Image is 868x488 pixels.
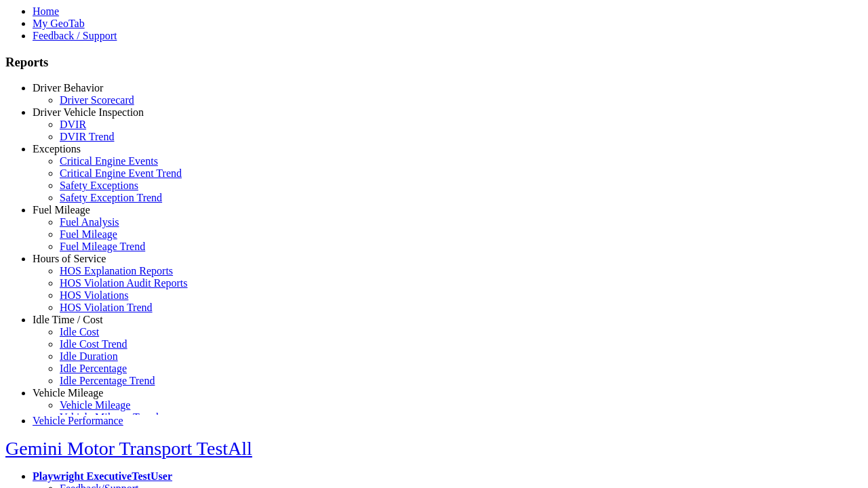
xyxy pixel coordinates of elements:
[60,326,99,338] a: Idle Cost
[60,265,173,277] a: HOS Explanation Reports
[33,314,103,325] a: Idle Time / Cost
[33,415,123,426] a: Vehicle Performance
[60,180,138,191] a: Safety Exceptions
[33,204,90,216] a: Fuel Mileage
[60,277,188,289] a: HOS Violation Audit Reports
[60,228,117,240] a: Fuel Mileage
[33,82,103,94] a: Driver Behavior
[60,216,119,228] a: Fuel Analysis
[60,241,145,252] a: Fuel Mileage Trend
[60,192,162,203] a: Safety Exception Trend
[60,302,153,313] a: HOS Violation Trend
[33,387,103,399] a: Vehicle Mileage
[60,350,118,362] a: Idle Duration
[33,253,106,264] a: Hours of Service
[60,375,155,386] a: Idle Percentage Trend
[5,55,863,70] h3: Reports
[33,106,144,118] a: Driver Vehicle Inspection
[33,143,81,155] a: Exceptions
[60,399,130,411] a: Vehicle Mileage
[60,363,127,374] a: Idle Percentage
[60,338,127,350] a: Idle Cost Trend
[5,438,252,459] a: Gemini Motor Transport TestAll
[60,289,128,301] a: HOS Violations
[60,155,158,167] a: Critical Engine Events
[60,119,86,130] a: DVIR
[60,131,114,142] a: DVIR Trend
[60,94,134,106] a: Driver Scorecard
[33,470,172,482] a: Playwright ExecutiveTestUser
[33,30,117,41] a: Feedback / Support
[60,411,159,423] a: Vehicle Mileage Trend
[33,5,59,17] a: Home
[33,18,85,29] a: My GeoTab
[60,167,182,179] a: Critical Engine Event Trend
